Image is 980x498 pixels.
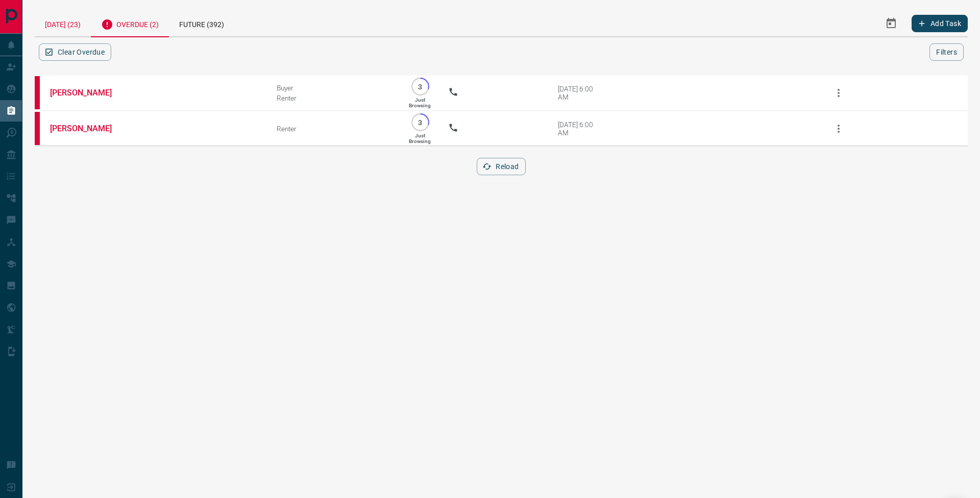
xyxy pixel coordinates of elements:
[409,97,431,108] p: Just Browsing
[416,118,424,126] p: 3
[91,10,169,37] div: Overdue (2)
[35,10,91,36] div: [DATE] (23)
[277,125,392,133] div: Renter
[50,124,127,133] a: [PERSON_NAME]
[416,83,424,90] p: 3
[879,11,903,36] button: Select Date Range
[169,10,234,36] div: Future (392)
[50,88,127,98] a: [PERSON_NAME]
[409,133,431,144] p: Just Browsing
[277,84,392,92] div: Buyer
[477,158,525,175] button: Reload
[277,94,392,102] div: Renter
[912,15,968,32] button: Add Task
[39,43,111,61] button: Clear Overdue
[558,121,601,137] div: [DATE] 6:00 AM
[558,85,601,101] div: [DATE] 6:00 AM
[35,76,40,109] div: property.ca
[35,112,40,145] div: property.ca
[929,43,964,61] button: Filters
